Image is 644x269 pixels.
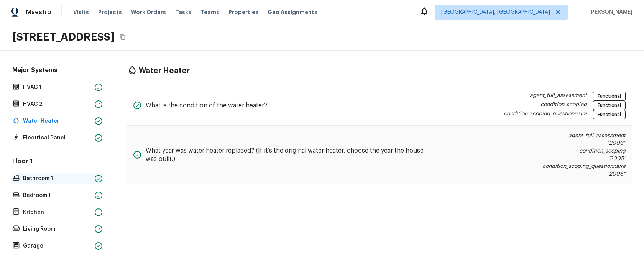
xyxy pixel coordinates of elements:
p: “ 2006 “ [542,139,626,147]
span: Visits [73,8,89,16]
p: HVAC 1 [23,84,92,91]
span: Tasks [175,10,191,15]
p: Bathroom 1 [23,175,92,182]
p: condition_scoping_questionnaire [504,110,587,119]
h5: What year was water heater replaced? (If it’s the original water heater, choose the year the hous... [146,146,429,163]
p: Garage [23,242,92,250]
p: “ 2006 “ [542,170,626,178]
span: Properties [228,8,258,16]
span: [PERSON_NAME] [586,8,632,16]
p: condition_scoping_questionnaire [542,162,626,170]
p: Kitchen [23,208,92,216]
p: Bedroom 1 [23,192,92,199]
p: condition_scoping [542,147,626,155]
p: “ 2005 “ [542,155,626,162]
span: Work Orders [131,8,166,16]
span: Functional [595,92,624,100]
span: [GEOGRAPHIC_DATA], [GEOGRAPHIC_DATA] [441,8,550,16]
h5: What is the condition of the water heater? [146,101,268,110]
h2: [STREET_ADDRESS] [12,30,115,44]
p: HVAC 2 [23,100,92,108]
span: Geo Assignments [268,8,317,16]
span: Functional [595,111,624,118]
span: Maestro [26,8,51,16]
p: Water Heater [23,117,92,125]
p: agent_full_assessment [530,92,587,101]
button: Copy Address [118,32,128,42]
h5: Major Systems [11,66,104,76]
span: Projects [98,8,122,16]
p: Living Room [23,225,92,233]
p: agent_full_assessment [542,132,626,139]
p: Electrical Panel [23,134,92,142]
p: condition_scoping [540,101,587,110]
h4: Water Heater [139,66,190,76]
span: Functional [595,102,624,109]
h5: Floor 1 [11,157,104,167]
span: Teams [200,8,219,16]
